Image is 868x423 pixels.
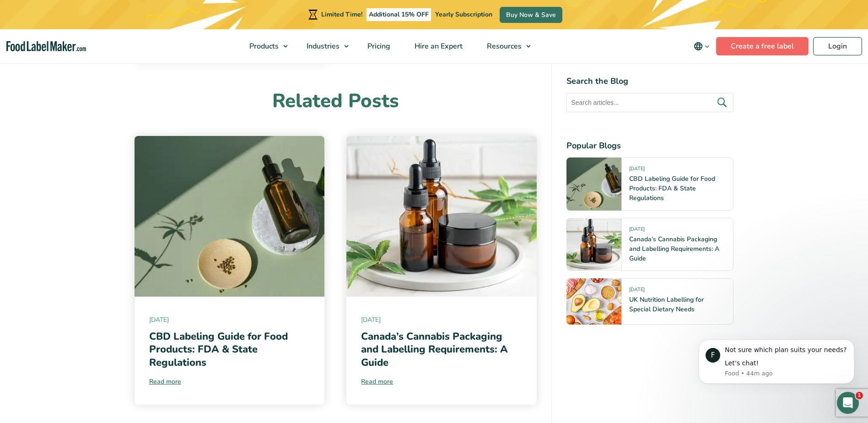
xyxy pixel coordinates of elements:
h4: Popular Blogs [566,140,733,152]
span: Products [247,41,280,51]
a: Products [237,29,292,63]
span: Additional 15% OFF [367,8,431,21]
a: Buy Now & Save [500,7,562,23]
span: [DATE] [629,226,645,236]
span: Industries [304,41,340,51]
span: Limited Time! [321,10,362,19]
a: Create a free label [716,37,809,55]
span: Pricing [365,41,391,51]
a: CBD Labeling Guide for Food Products: FDA & State Regulations [629,174,715,202]
a: Canada’s Cannabis Packaging and Labelling Requirements: A Guide [629,235,719,263]
span: [DATE] [629,165,645,176]
a: Login [813,37,862,55]
h4: Search the Blog [566,75,733,87]
span: [DATE] [629,286,645,297]
span: 1 [856,392,863,399]
input: Search articles... [566,93,733,112]
span: [DATE] [361,315,522,325]
span: Yearly Subscription [435,10,492,19]
h3: Related Posts [135,89,537,114]
span: Resources [484,41,523,51]
a: Pricing [356,29,400,63]
a: Resources [475,29,535,63]
span: [DATE] [149,315,310,325]
a: Canada’s Cannabis Packaging and Labelling Requirements: A Guide [361,330,508,369]
a: CBD Labeling Guide for Food Products: FDA & State Regulations [149,330,288,369]
a: Industries [295,29,353,63]
a: Hire an Expert [403,29,473,63]
iframe: Intercom notifications message [685,326,868,398]
iframe: Intercom live chat [837,392,859,414]
a: Read more [149,377,310,386]
a: UK Nutrition Labelling for Special Dietary Needs [629,295,704,314]
a: Read more [361,377,522,386]
span: Hire an Expert [412,41,464,51]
